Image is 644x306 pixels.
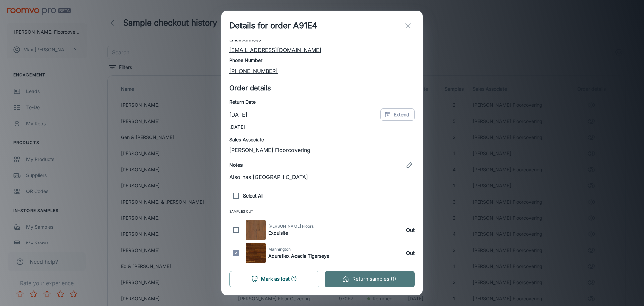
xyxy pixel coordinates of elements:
p: Also has [GEOGRAPHIC_DATA] [229,173,415,181]
a: [PHONE_NUMBER] [229,68,278,74]
h6: Out [406,249,415,257]
a: [EMAIL_ADDRESS][DOMAIN_NAME] [229,47,321,53]
h6: Select All [229,189,415,203]
h6: Exquisite [268,229,314,237]
span: Mannington [268,246,329,252]
span: Samples Out [229,208,415,217]
p: [DATE] [229,111,247,119]
button: Mark as lost (1) [229,271,319,287]
img: Exquisite [246,220,266,240]
span: [PERSON_NAME] Floors [268,223,314,229]
h6: Sales Associate [229,136,415,143]
button: Extend [380,108,415,121]
h5: Order details [229,83,415,93]
img: Aduraflex Acacia Tigerseye [246,243,266,263]
h6: Notes [229,161,243,169]
h1: Details for order A91E4 [229,19,317,32]
button: exit [401,19,415,32]
h6: Aduraflex Acacia Tigerseye [268,252,329,260]
h6: Out [406,226,415,234]
h6: Phone Number [229,57,415,64]
p: [PERSON_NAME] Floorcovering [229,146,415,154]
p: [DATE] [229,123,415,131]
h6: Return Date [229,98,415,106]
button: Return samples (1) [325,271,415,287]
